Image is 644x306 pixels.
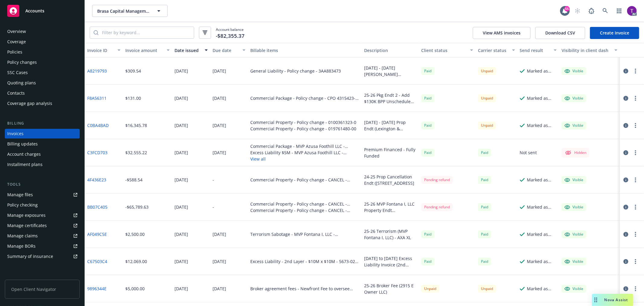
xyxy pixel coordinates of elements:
[125,47,163,54] div: Invoice amount
[250,231,359,237] div: Terrorism Sabotage - MVP Fontana I, LLC - US00156100SP25A
[564,6,570,11] div: 55
[87,122,109,129] a: C0BA4BAD
[250,201,359,207] div: Commercial Property - Policy change - CANCEL - ESP105351701
[175,285,188,292] div: [DATE]
[592,294,600,306] div: Drag to move
[565,123,583,128] div: Visible
[175,231,188,237] div: [DATE]
[478,230,491,238] div: Paid
[5,2,80,19] a: Accounts
[421,230,434,238] span: Paid
[478,203,491,211] span: Paid
[213,177,214,183] div: -
[419,43,476,57] button: Client status
[421,122,434,129] div: Paid
[364,282,416,295] div: 25-26 Broker Fee (2915 E Owner LLC)
[527,95,557,101] div: Marked as sent
[5,120,80,126] div: Billing
[7,221,47,230] div: Manage certificates
[627,6,637,16] img: photo
[565,286,583,291] div: Visible
[7,241,36,251] div: Manage BORs
[421,285,439,292] div: Unpaid
[7,88,25,98] div: Contacts
[473,27,530,39] button: View AMS invoices
[364,228,416,241] div: 25-26 Terrorism (MVP Fontana I, LLC) - AXA XL
[520,149,537,156] div: Not sent
[478,94,496,102] div: Unpaid
[250,95,359,101] div: Commercial Package - Policy change - CPO 4315423-06
[7,190,33,200] div: Manage files
[87,258,107,265] a: C67503C4
[210,43,248,57] button: Due date
[5,139,80,149] a: Billing updates
[250,47,359,54] div: Billable items
[213,231,226,237] div: [DATE]
[125,285,145,292] div: $5,000.00
[175,149,188,156] div: [DATE]
[125,177,143,183] div: -$588.54
[125,258,147,265] div: $12,069.00
[565,259,583,264] div: Visible
[364,255,416,268] div: [DATE] to [DATE] Excess Liability Invoice (2nd Layer - $10M x $10M) - Chubb
[421,203,453,211] div: Pending refund
[527,68,557,74] div: Marked as sent
[250,68,341,74] div: General Liability - Policy change - 3AA883473
[87,95,107,101] a: F8A56311
[94,30,98,35] svg: Search
[527,204,557,210] div: Marked as sent
[585,5,598,17] a: Report a Bug
[248,43,362,57] button: Billable items
[5,78,80,88] a: Quoting plans
[5,37,80,47] a: Coverage
[250,285,359,292] div: Broker agreement fees - Newfront Fee to oversee placement and negotiate on insured's behalf
[5,47,80,57] a: Policies
[213,149,226,156] div: [DATE]
[5,129,80,138] a: Invoices
[478,149,491,156] div: Paid
[98,27,194,38] input: Filter by keyword...
[175,47,201,54] div: Date issued
[565,68,583,74] div: Visible
[362,43,419,57] button: Description
[175,95,188,101] div: [DATE]
[478,285,496,292] div: Unpaid
[87,285,107,292] a: 9896344E
[250,125,356,132] div: Commercial Property - Policy change - 019761480-00
[213,68,226,74] div: [DATE]
[250,119,356,125] div: Commercial Property - Policy change - 0100361323-0
[527,231,557,237] div: Marked as sent
[364,92,416,105] div: 25-26 Pkg Endt 2 - Add $130K BPP Unscheduled Premises
[7,68,28,77] div: SSC Cases
[565,177,583,183] div: Visible
[520,47,550,54] div: Send result
[364,146,416,159] div: Premium Financed - Fully Funded
[421,176,453,184] div: Pending refund
[592,294,633,306] button: Nova Assist
[7,252,53,261] div: Summary of insurance
[5,273,80,279] div: Analytics hub
[421,67,434,75] div: Paid
[175,122,188,129] div: [DATE]
[364,65,416,77] div: [DATE] - [DATE] [PERSON_NAME] ([PERSON_NAME]) - Extend Policy to [DATE]
[527,285,557,292] div: Marked as sent
[565,232,583,237] div: Visible
[5,241,80,251] a: Manage BORs
[5,57,80,67] a: Policy changes
[125,68,141,74] div: $309.54
[590,27,639,39] a: Create Invoice
[87,204,107,210] a: BB07C405
[92,5,168,17] button: Brasa Capital Management, LLC
[604,297,628,302] span: Nova Assist
[565,204,583,210] div: Visible
[421,94,434,102] div: Paid
[517,43,559,57] button: Send result
[527,122,557,129] div: Marked as sent
[213,47,239,54] div: Due date
[213,204,214,210] div: -
[364,119,416,132] div: [DATE] - [DATE] Prop Endt (Lexington & Kinsale) - Extend Policy to [DATE]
